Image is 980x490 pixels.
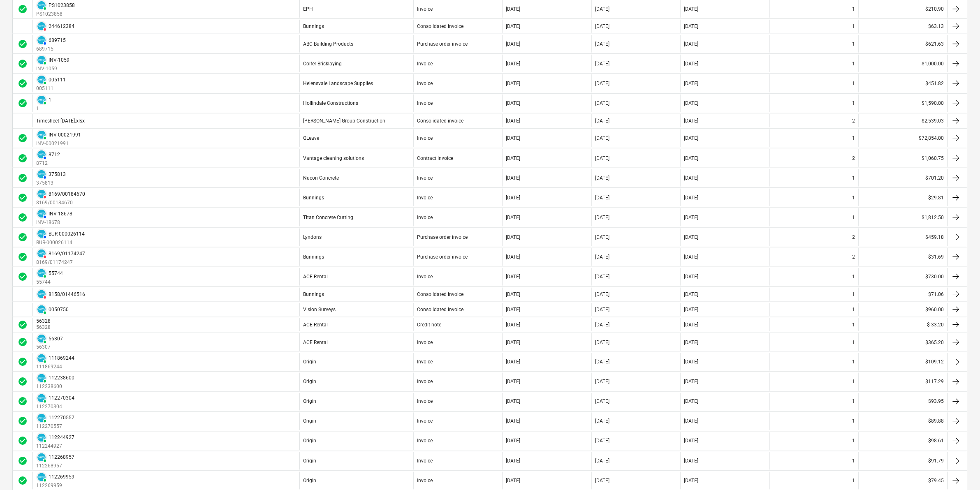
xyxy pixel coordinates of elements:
div: [DATE] [684,359,699,365]
img: xero.svg [37,305,46,314]
div: 1 [853,307,855,312]
div: Purchase order invoice [417,41,468,47]
div: Invoice [417,215,433,220]
div: 1 [853,175,855,181]
div: Invoice has been synced with Xero and its status is currently DELETED [36,189,47,199]
div: INV-1059 [49,57,70,63]
img: xero.svg [37,434,46,442]
div: [DATE] [595,118,609,124]
div: [DATE] [506,234,521,240]
div: [DATE] [684,135,699,141]
div: 1 [853,322,855,328]
div: Invoice has been synced with Xero and its status is currently PAID [36,452,47,463]
div: Invoice has been synced with Xero and its status is currently PAID [36,129,47,140]
div: $-33.20 [859,318,948,331]
span: check_circle [18,79,28,88]
span: check_circle [18,193,28,203]
img: xero.svg [37,210,46,218]
div: Nucon Concrete [303,175,339,181]
div: Invoice has been synced with Xero and its status is currently DELETED [36,289,47,300]
div: [DATE] [506,155,521,161]
div: [DATE] [684,118,699,124]
div: [DATE] [506,175,521,181]
div: Invoice [417,418,433,424]
span: check_circle [18,252,28,262]
div: [DATE] [595,41,609,47]
div: Invoice was approved [18,397,28,407]
div: [DATE] [684,399,699,404]
div: [DATE] [506,23,521,29]
img: xero.svg [37,22,46,30]
span: check_circle [18,4,28,14]
p: INV-00021991 [36,140,81,147]
p: BUR-000026114 [36,239,85,246]
div: 1 [853,359,855,365]
div: $29.81 [859,189,948,206]
div: 8169/01174247 [49,251,85,257]
div: Invoice was approved [18,153,28,163]
div: ACE Rental [303,340,328,345]
div: [DATE] [684,175,699,181]
div: 2 [853,155,855,161]
div: Invoice has been synced with Xero and its status is currently PAID [36,74,47,85]
div: Purchase order invoice [417,254,468,260]
img: xero.svg [37,269,46,277]
div: [DATE] [684,438,699,444]
div: [DATE] [684,254,699,260]
img: xero.svg [37,230,46,238]
div: 56307 [49,336,63,342]
img: xero.svg [37,150,46,159]
p: INV-1059 [36,65,70,72]
div: INV-00021991 [49,132,81,138]
div: Invoice was approved [18,59,28,69]
div: [DATE] [684,291,699,297]
div: 1 [853,195,855,201]
div: Invoice was approved [18,4,28,14]
div: Invoice has been synced with Xero and its status is currently AUTHORISED [36,149,47,160]
div: $2,539.03 [859,114,948,127]
div: 1 [853,340,855,345]
div: $1,812.50 [859,208,948,226]
div: [DATE] [506,215,521,220]
div: ABC Building Products [303,41,353,47]
div: Invoice was approved [18,232,28,242]
div: Invoice was approved [18,98,28,108]
div: PS1023858 [49,2,75,8]
div: Colfer Bricklaying [303,61,342,67]
img: xero.svg [37,453,46,462]
div: [PERSON_NAME] Group Construction [303,118,385,124]
div: Purchase order invoice [417,234,468,240]
div: [DATE] [506,61,521,67]
div: Consolidated invoice [417,291,463,297]
div: 8712 [49,152,60,157]
p: PS1023858 [36,11,75,18]
div: Invoice was approved [18,320,28,330]
div: Consolidated invoice [417,118,463,124]
p: 55744 [36,279,63,286]
div: 8158/01446516 [49,291,85,297]
div: [DATE] [506,379,521,385]
span: check_circle [18,232,28,242]
div: 244612384 [49,23,74,29]
div: Invoice [417,379,433,385]
div: [DATE] [506,81,521,86]
div: [DATE] [506,135,521,141]
div: [DATE] [684,307,699,312]
div: $1,060.75 [859,149,948,167]
div: 1 [853,291,855,297]
div: Invoice has been synced with Xero and its status is currently AUTHORISED [36,208,47,219]
img: xero.svg [37,290,46,298]
div: [DATE] [595,61,609,67]
div: [DATE] [595,399,609,404]
div: 55744 [49,270,63,276]
div: $98.61 [859,432,948,450]
div: [DATE] [506,418,521,424]
div: [DATE] [595,135,609,141]
div: 111869244 [49,356,74,361]
div: [DATE] [684,61,699,67]
div: Invoice has been synced with Xero and its status is currently PAID [36,95,47,105]
p: 56307 [36,344,63,351]
div: Invoice [417,135,433,141]
div: [DATE] [684,234,699,240]
div: $1,000.00 [859,55,948,72]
